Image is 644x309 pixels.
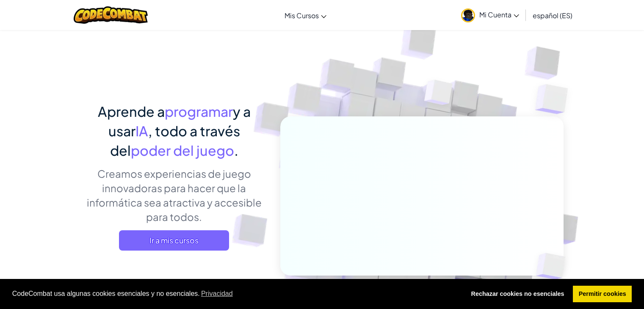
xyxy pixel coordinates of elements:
[533,11,572,20] span: español (ES)
[573,286,632,303] a: allow cookies
[479,10,519,19] span: Mi Cuenta
[285,11,319,20] span: Mis Cursos
[200,287,234,300] a: learn more about cookies
[74,6,148,24] img: CodeCombat logo
[457,2,523,28] a: Mi Cuenta
[110,122,240,159] span: , todo a través del
[518,63,591,135] img: Overlap cubes
[408,63,469,126] img: Overlap cubes
[131,142,234,159] span: poder del juego
[522,235,585,297] img: Overlap cubes
[81,166,268,224] p: Creamos experiencias de juego innovadoras para hacer que la informática sea atractiva y accesible...
[234,142,238,159] span: .
[98,103,165,120] span: Aprende a
[465,286,570,303] a: deny cookies
[280,4,331,27] a: Mis Cursos
[12,287,459,300] span: CodeCombat usa algunas cookies esenciales y no esenciales.
[135,122,148,139] span: IA
[528,4,577,27] a: español (ES)
[461,8,475,22] img: avatar
[119,230,229,251] a: Ir a mis cursos
[165,103,233,120] span: programar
